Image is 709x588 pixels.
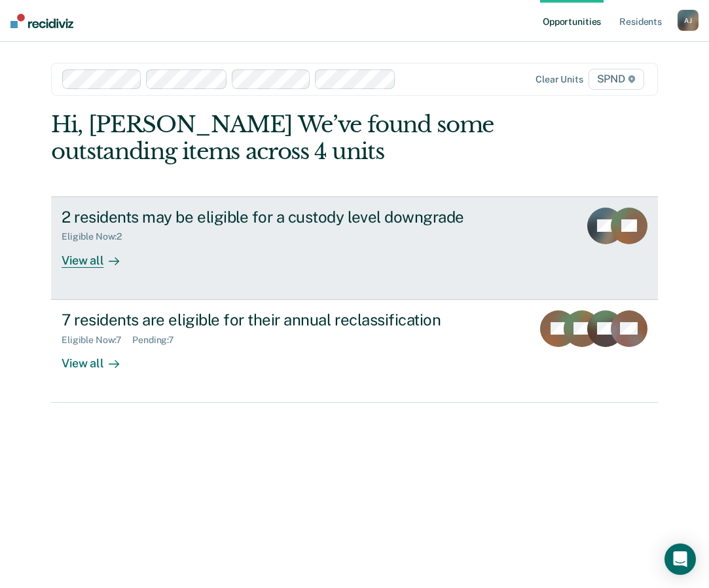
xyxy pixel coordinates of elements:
[664,543,696,575] div: Open Intercom Messenger
[589,69,644,90] span: SPND
[62,208,521,227] div: 2 residents may be eligible for a custody level downgrade
[536,74,583,85] div: Clear units
[62,345,135,371] div: View all
[10,14,73,28] img: Recidiviz
[51,196,658,300] a: 2 residents may be eligible for a custody level downgradeEligible Now:2View all
[62,231,132,242] div: Eligible Now : 2
[51,300,658,403] a: 7 residents are eligible for their annual reclassificationEligible Now:7Pending:7View all
[678,10,699,31] div: A J
[62,310,521,329] div: 7 residents are eligible for their annual reclassification
[51,111,536,165] div: Hi, [PERSON_NAME] We’ve found some outstanding items across 4 units
[132,335,185,346] div: Pending : 7
[62,242,135,268] div: View all
[62,335,132,346] div: Eligible Now : 7
[678,10,699,31] button: AJ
